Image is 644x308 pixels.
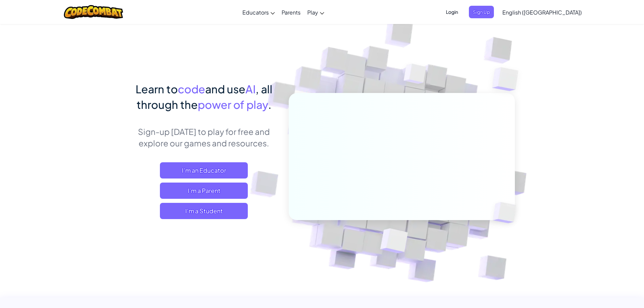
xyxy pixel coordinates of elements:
[64,5,123,19] img: CodeCombat logo
[242,9,269,16] span: Educators
[363,214,424,270] img: Overlap cubes
[481,188,532,237] img: Overlap cubes
[245,82,256,96] span: AI
[198,98,268,111] span: power of play
[391,50,439,101] img: Overlap cubes
[178,82,205,96] span: code
[160,183,248,199] a: I'm a Parent
[278,3,304,21] a: Parents
[136,82,178,96] span: Learn to
[268,98,271,111] span: .
[469,6,494,18] button: Sign Up
[205,82,245,96] span: and use
[502,9,582,16] span: English ([GEOGRAPHIC_DATA])
[307,9,318,16] span: Play
[442,6,462,18] button: Login
[160,162,248,179] a: I'm an Educator
[499,3,585,21] a: English ([GEOGRAPHIC_DATA])
[160,203,248,219] button: I'm a Student
[129,126,279,149] p: Sign-up [DATE] to play for free and explore our games and resources.
[239,3,278,21] a: Educators
[479,51,537,108] img: Overlap cubes
[304,3,328,21] a: Play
